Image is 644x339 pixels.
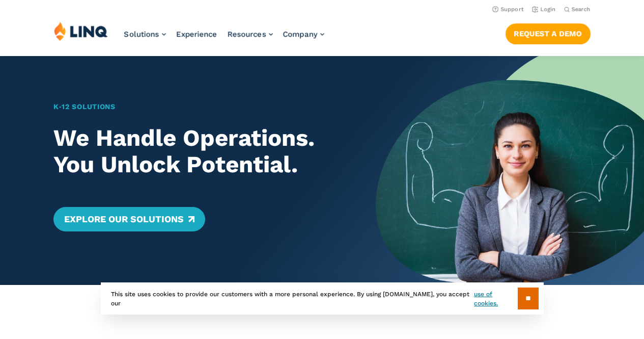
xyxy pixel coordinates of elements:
a: Experience [176,30,217,39]
h2: We Handle Operations. You Unlock Potential. [53,125,349,178]
nav: Button Navigation [506,21,591,44]
button: Open Search Bar [564,6,591,13]
h1: K‑12 Solutions [53,101,349,112]
div: This site uses cookies to provide our customers with a more personal experience. By using [DOMAIN... [101,282,544,315]
a: Company [283,30,324,39]
a: Explore Our Solutions [53,207,205,231]
a: use of cookies. [474,290,517,308]
a: Login [532,6,556,13]
span: Resources [228,30,266,39]
a: Request a Demo [506,23,591,44]
a: Solutions [124,30,166,39]
img: Home Banner [376,56,644,285]
span: Company [283,30,318,39]
a: Support [492,6,524,13]
nav: Primary Navigation [124,21,324,55]
a: Resources [228,30,273,39]
span: Solutions [124,30,159,39]
span: Search [572,6,591,13]
img: LINQ | K‑12 Software [54,21,108,41]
